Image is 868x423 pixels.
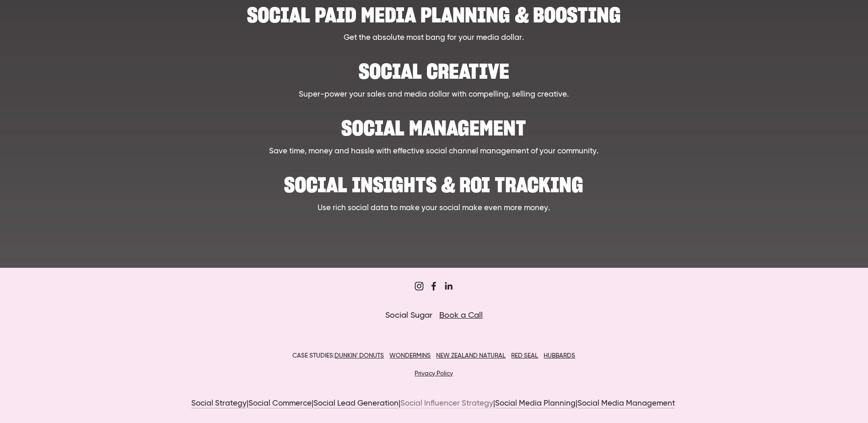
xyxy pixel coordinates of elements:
[248,400,312,408] a: Social Commerce
[415,370,453,377] a: Privacy Policy
[98,109,769,137] h2: Social Management
[444,282,453,291] a: Jordan Eley
[334,352,384,359] a: DUNKIN’ DONUTS
[389,352,431,359] a: WONDERMINS
[98,32,769,44] p: Get the absolute most bang for your media dollar.
[429,282,438,291] a: Sugar Digi
[98,398,769,410] p: | | | | |
[577,400,675,408] a: Social Media Management
[191,400,247,408] a: Social Strategy
[544,352,575,359] a: HUBBARDS
[98,202,769,214] p: Use rich social data to make your social make even more money.
[98,53,769,100] a: Social creative Super-power your sales and media dollar with compelling, selling creative.
[415,282,424,291] a: Sugar&Partners
[98,166,769,214] a: Social Insights & ROI Tracking Use rich social data to make your social make even more money.
[98,89,769,101] p: Super-power your sales and media dollar with compelling, selling creative.
[98,109,769,157] a: Social Management Save time, money and hassle with effective social channel management of your co...
[98,53,769,81] h2: Social creative
[385,311,432,320] span: Social Sugar
[439,311,483,320] a: Book a Call
[98,166,769,194] h2: Social Insights & ROI Tracking
[98,146,769,157] p: Save time, money and hassle with effective social channel management of your community.
[313,400,399,408] a: Social Lead Generation
[511,352,538,359] a: RED SEAL
[495,400,576,408] a: Social Media Planning
[436,352,506,359] a: NEW ZEALAND NATURAL
[98,350,769,362] p: CASE STUDIES:
[400,400,493,408] a: Social Influencer Strategy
